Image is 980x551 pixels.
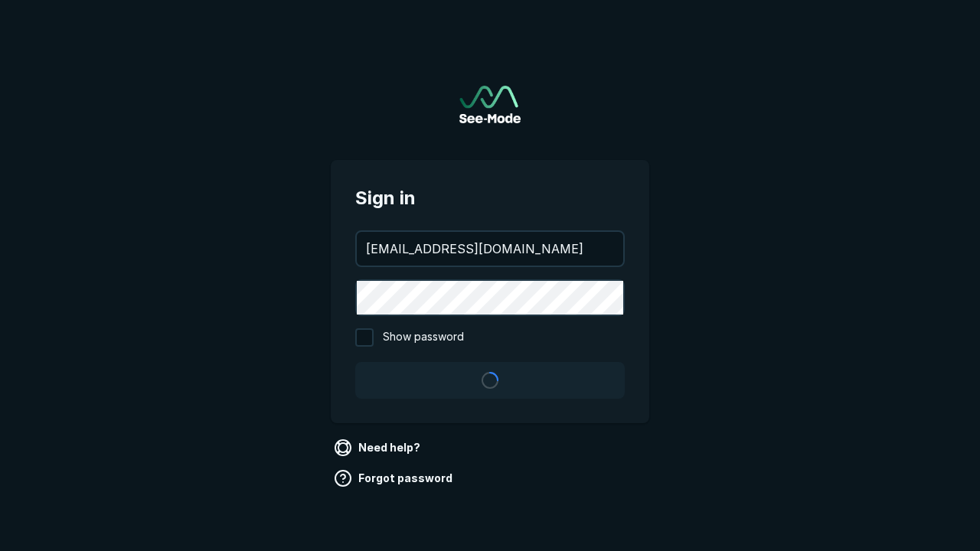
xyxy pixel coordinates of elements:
a: Go to sign in [459,86,521,123]
a: Need help? [331,435,426,460]
span: Show password [383,328,464,347]
img: See-Mode Logo [459,86,521,123]
a: Forgot password [331,466,459,491]
input: your@email.com [357,232,623,266]
span: Sign in [355,184,625,212]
